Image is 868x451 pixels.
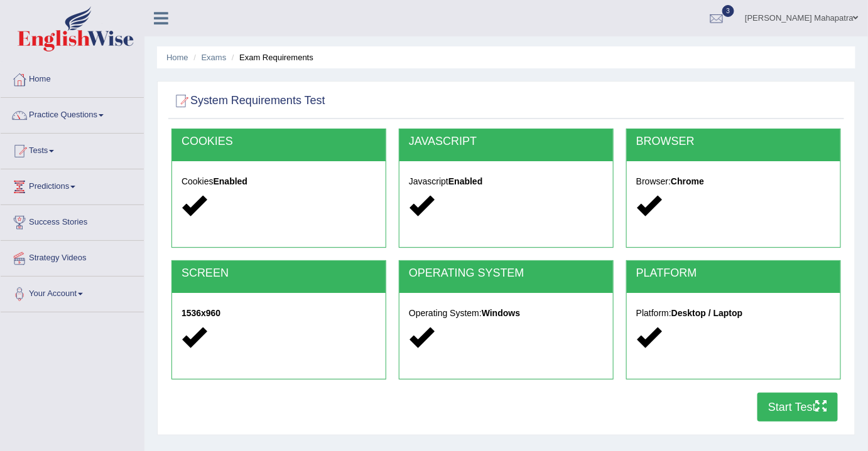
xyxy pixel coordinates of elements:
a: Home [166,53,188,62]
strong: Enabled [214,176,247,186]
span: 3 [722,5,735,17]
h2: OPERATING SYSTEM [409,267,604,280]
h2: COOKIES [182,135,376,148]
h2: PLATFORM [636,267,831,280]
h5: Operating System: [409,309,604,318]
strong: Windows [482,308,520,318]
strong: Desktop / Laptop [671,308,743,318]
button: Start Test [757,393,838,422]
h2: JAVASCRIPT [409,135,604,148]
h2: BROWSER [636,135,831,148]
li: Exam Requirements [229,51,313,63]
h5: Cookies [182,177,376,186]
h5: Browser: [636,177,831,186]
a: Success Stories [1,205,144,236]
a: Tests [1,134,144,165]
h5: Platform: [636,309,831,318]
a: Predictions [1,169,144,201]
a: Strategy Videos [1,241,144,272]
h2: SCREEN [182,267,376,280]
a: Exams [202,53,227,62]
a: Home [1,62,144,93]
strong: 1536x960 [182,308,220,318]
a: Practice Questions [1,98,144,129]
h2: System Requirements Test [171,92,325,110]
a: Your Account [1,277,144,308]
strong: Enabled [448,176,482,186]
strong: Chrome [671,176,704,186]
h5: Javascript [409,177,604,186]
